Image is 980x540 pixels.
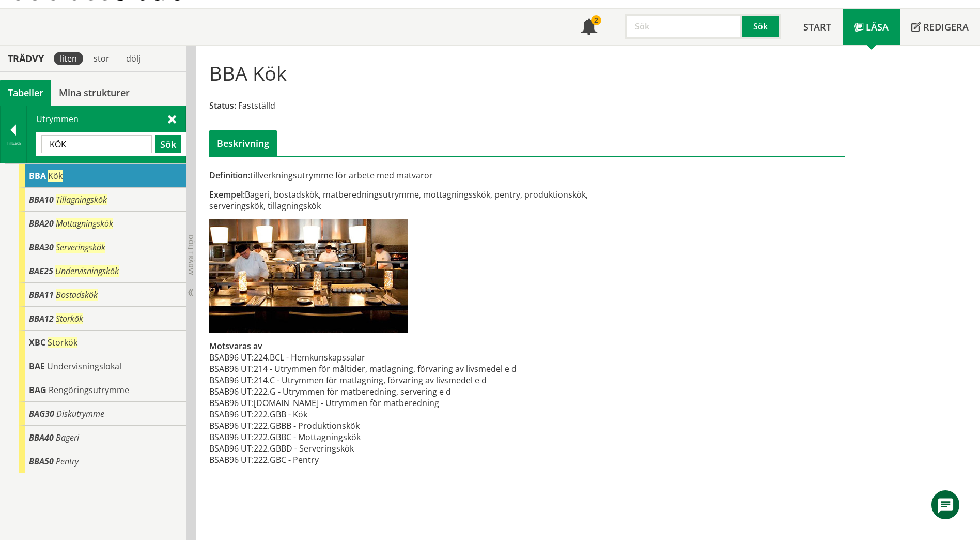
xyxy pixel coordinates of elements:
[209,189,627,212] div: Bageri, bostadskök, matberedningsutrymme, mottagningsskök, pentry, produktionskök, serveringskök,...
[209,219,408,333] img: bba-kok-1.jpg
[51,80,137,106] a: Mina strukturer
[87,52,116,65] div: stor
[41,135,152,153] input: Sök
[19,354,186,378] div: Gå till informationssidan för CoClass Studio
[209,170,250,181] span: Definition:
[254,420,517,431] td: 222.GBBB - Produktionskök
[48,337,77,348] span: Storkök
[19,283,186,307] div: Gå till informationssidan för CoClass Studio
[254,431,517,443] td: 222.GBBC - Mottagningskök
[923,21,969,33] span: Redigera
[209,100,236,111] span: Status:
[254,386,517,397] td: 222.G - Utrymmen för matberedning, servering e d
[29,289,54,301] span: BBA11
[209,431,254,443] td: BSAB96 UT:
[209,409,254,420] td: BSAB96 UT:
[19,259,186,283] div: Gå till informationssidan för CoClass Studio
[29,265,53,277] span: BAE25
[56,313,83,324] span: Storkök
[49,384,129,396] span: Rengöringsutrymme
[29,361,45,372] span: BAE
[56,289,98,301] span: Bostadskök
[209,170,627,181] div: tillverkningsutrymme för arbete med matvaror
[254,454,517,466] td: 222.GBC - Pentry
[19,449,186,473] div: Gå till informationssidan för CoClass Studio
[581,20,597,36] span: Notifikationer
[209,352,254,363] td: BSAB96 UT:
[168,113,176,124] span: Stäng sök
[209,374,254,386] td: BSAB96 UT:
[29,432,54,443] span: BBA40
[591,15,601,25] div: 2
[19,212,186,235] div: Gå till informationssidan för CoClass Studio
[186,235,195,275] span: Dölj trädvy
[254,443,517,454] td: 222.GBBD - Serveringskök
[155,135,181,153] button: Sök
[27,106,185,163] div: Utrymmen
[238,100,275,111] span: Fastställd
[2,53,50,64] div: Trädvy
[56,456,79,467] span: Pentry
[19,235,186,259] div: Gå till informationssidan för CoClass Studio
[209,420,254,431] td: BSAB96 UT:
[209,62,287,84] h1: BBA Kök
[209,340,262,352] span: Motsvaras av
[209,443,254,454] td: BSAB96 UT:
[1,139,26,147] div: Tillbaka
[29,384,46,396] span: BAG
[209,397,254,409] td: BSAB96 UT:
[29,337,45,348] span: XBC
[47,361,121,372] span: Undervisningslokal
[866,21,889,33] span: Läsa
[120,52,147,65] div: dölj
[19,188,186,212] div: Gå till informationssidan för CoClass Studio
[29,313,54,324] span: BBA12
[56,194,107,205] span: Tillagningskök
[792,9,843,45] a: Start
[209,386,254,397] td: BSAB96 UT:
[55,265,119,277] span: Undervisningskök
[19,331,186,354] div: Gå till informationssidan för CoClass Studio
[56,242,105,253] span: Serveringskök
[56,218,113,229] span: Mottagningskök
[54,52,83,65] div: liten
[29,242,54,253] span: BBA30
[254,409,517,420] td: 222.GBB - Kök
[742,14,781,39] button: Sök
[209,130,277,156] div: Beskrivning
[29,456,54,467] span: BBA50
[48,170,63,182] span: Kök
[29,408,54,419] span: BAG30
[209,454,254,466] td: BSAB96 UT:
[19,402,186,426] div: Gå till informationssidan för CoClass Studio
[569,9,609,45] a: 2
[803,21,831,33] span: Start
[56,408,104,419] span: Diskutrymme
[19,426,186,449] div: Gå till informationssidan för CoClass Studio
[29,218,54,229] span: BBA20
[843,9,900,45] a: Läsa
[19,378,186,402] div: Gå till informationssidan för CoClass Studio
[254,397,517,409] td: [DOMAIN_NAME] - Utrymmen för matberedning
[209,189,245,200] span: Exempel:
[254,374,517,386] td: 214.C - Utrymmen för matlagning, förvaring av livsmedel e d
[19,164,186,188] div: Gå till informationssidan för CoClass Studio
[254,352,517,363] td: 224.BCL - Hemkunskapssalar
[209,363,254,374] td: BSAB96 UT:
[254,363,517,374] td: 214 - Utrymmen för måltider, matlagning, förvaring av livsmedel e d
[56,432,79,443] span: Bageri
[625,14,742,39] input: Sök
[900,9,980,45] a: Redigera
[19,307,186,331] div: Gå till informationssidan för CoClass Studio
[29,170,46,182] span: BBA
[29,194,54,205] span: BBA10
